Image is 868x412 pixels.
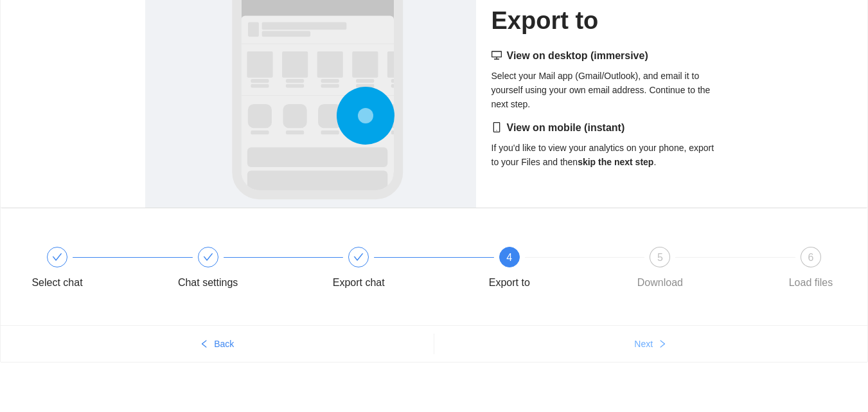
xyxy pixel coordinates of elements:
[1,334,434,354] button: leftBack
[472,247,623,293] div: 4Export to
[657,252,663,263] span: 5
[492,48,723,111] div: Select your Mail app (Gmail/Outlook), and email it to yourself using your own email address. Cont...
[623,247,774,293] div: 5Download
[774,247,848,293] div: 6Load files
[321,247,472,293] div: Export chat
[808,252,814,263] span: 6
[20,247,171,293] div: Select chat
[489,273,530,293] div: Export to
[578,157,653,167] strong: skip the next step
[492,48,723,64] h5: View on desktop (immersive)
[789,273,833,293] div: Load files
[333,273,385,293] div: Export chat
[200,339,209,350] span: left
[52,252,62,262] span: check
[492,50,502,60] span: desktop
[506,252,512,263] span: 4
[203,252,213,262] span: check
[171,247,322,293] div: Chat settings
[178,273,238,293] div: Chat settings
[492,6,723,36] h1: Export to
[353,252,364,262] span: check
[492,120,723,136] h5: View on mobile (instant)
[634,337,653,351] span: Next
[31,273,82,293] div: Select chat
[492,122,502,132] span: mobile
[214,337,234,351] span: Back
[658,339,667,350] span: right
[492,120,723,169] div: If you'd like to view your analytics on your phone, export to your Files and then .
[637,273,683,293] div: Download
[434,334,868,354] button: Nextright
